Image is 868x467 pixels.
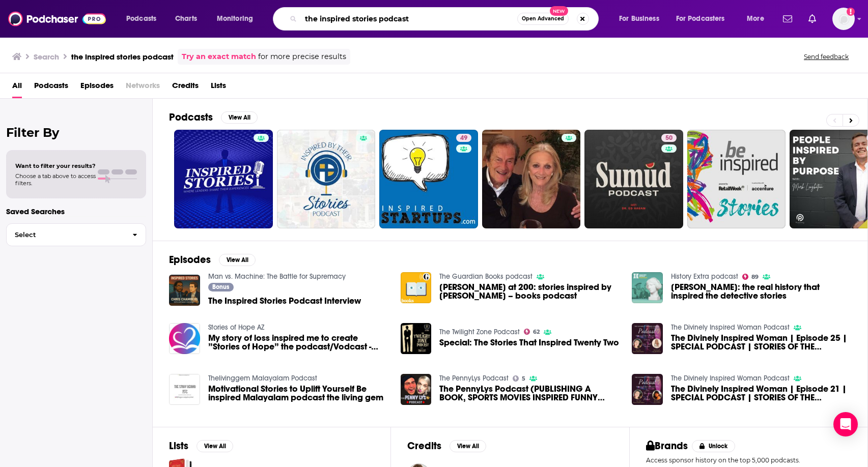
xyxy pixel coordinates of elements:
[522,376,525,381] span: 5
[401,323,432,354] img: Special: The Stories That Inspired Twenty Two
[671,272,738,281] a: History Extra podcast
[632,374,663,405] img: The Divinely Inspired Woman | Episode 21 | SPECIAL PODCAST | STORIES OF THE GODDESS: DIVINE FEMIN...
[211,77,226,98] a: Lists
[12,77,22,98] a: All
[671,334,851,351] span: The Divinely Inspired Woman | Episode 25 | SPECIAL PODCAST | STORIES OF THE [DEMOGRAPHIC_DATA]: D...
[632,272,663,303] img: Sherlock Holmes: the real history that inspired the detective stories
[169,323,200,354] img: My story of loss inspired me to create ”Stories of Hope” the podcast/Vodcast - Christine Hotchkiss
[439,283,620,300] span: [PERSON_NAME] at 200: stories inspired by [PERSON_NAME] – books podcast
[550,6,568,16] span: New
[80,77,114,98] span: Episodes
[533,330,540,334] span: 62
[283,7,608,31] div: Search podcasts, credits, & more...
[439,283,620,300] a: Charlotte Brontë at 200: stories inspired by Jane Eyre – books podcast
[119,11,170,27] button: open menu
[172,77,199,98] a: Credits
[208,323,264,332] a: Stories of Hope AZ
[169,253,211,266] h2: Episodes
[801,52,852,61] button: Send feedback
[15,162,96,169] span: Want to filter your results?
[632,323,663,354] img: The Divinely Inspired Woman | Episode 25 | SPECIAL PODCAST | STORIES OF THE GODDESS: DIVINE FEMIN...
[219,254,256,266] button: View All
[646,440,688,452] h2: Brands
[439,385,620,402] a: The PennyLys Podcast (PUBLISHING A BOOK, SPORTS MOVIES INSPIRED FUNNY STORIES) S3E6
[169,275,200,306] img: The Inspired Stories Podcast Interview
[439,338,619,347] span: Special: The Stories That Inspired Twenty Two
[671,385,851,402] a: The Divinely Inspired Woman | Episode 21 | SPECIAL PODCAST | STORIES OF THE GODDESS: DIVINE FEMIN...
[126,77,160,98] span: Networks
[671,323,790,332] a: The Divinely Inspired Woman Podcast
[217,12,253,26] span: Monitoring
[676,12,725,26] span: For Podcasters
[208,334,388,351] a: My story of loss inspired me to create ”Stories of Hope” the podcast/Vodcast - Christine Hotchkiss
[407,440,486,452] a: CreditsView All
[169,111,213,124] h2: Podcasts
[740,11,777,27] button: open menu
[671,385,851,402] span: The Divinely Inspired Woman | Episode 21 | SPECIAL PODCAST | STORIES OF THE [DEMOGRAPHIC_DATA]: D...
[522,16,564,21] span: Open Advanced
[671,283,851,300] span: [PERSON_NAME]: the real history that inspired the detective stories
[169,253,256,266] a: EpisodesView All
[661,134,677,142] a: 50
[584,130,683,228] a: 50
[7,231,124,238] span: Select
[169,440,233,452] a: ListsView All
[169,374,200,405] a: Motivational Stories to Uplift Yourself Be inspired Malayalam podcast the living gem
[517,13,569,25] button: Open AdvancedNew
[6,125,146,140] h2: Filter By
[6,207,146,216] p: Saved Searches
[34,77,68,98] a: Podcasts
[832,8,855,30] span: Logged in as KSKristina
[439,374,509,383] a: The PennyLys Podcast
[619,12,659,26] span: For Business
[524,329,540,335] a: 62
[439,272,533,281] a: The Guardian Books podcast
[169,111,258,124] a: PodcastsView All
[671,374,790,383] a: The Divinely Inspired Woman Podcast
[401,374,432,405] img: The PennyLys Podcast (PUBLISHING A BOOK, SPORTS MOVIES INSPIRED FUNNY STORIES) S3E6
[671,283,851,300] a: Sherlock Holmes: the real history that inspired the detective stories
[671,334,851,351] a: The Divinely Inspired Woman | Episode 25 | SPECIAL PODCAST | STORIES OF THE GODDESS: DIVINE FEMIN...
[210,11,266,27] button: open menu
[513,375,525,382] a: 5
[832,8,855,30] img: User Profile
[804,10,820,27] a: Show notifications dropdown
[847,8,855,16] svg: Add a profile image
[439,328,520,336] a: The Twilight Zone Podcast
[71,52,174,62] h3: the inspired stories podcast
[379,130,478,228] a: 49
[301,11,517,27] input: Search podcasts, credits, & more...
[197,440,233,452] button: View All
[833,412,858,436] div: Open Intercom Messenger
[169,11,203,27] a: Charts
[175,12,197,26] span: Charts
[6,223,146,246] button: Select
[401,272,432,303] img: Charlotte Brontë at 200: stories inspired by Jane Eyre – books podcast
[646,456,851,464] p: Access sponsor history on the top 5,000 podcasts.
[208,334,388,351] span: My story of loss inspired me to create ”Stories of Hope” the podcast/Vodcast - [PERSON_NAME]
[126,12,156,26] span: Podcasts
[8,9,106,28] img: Podchaser - Follow, Share and Rate Podcasts
[34,52,59,62] h3: Search
[407,440,441,452] h2: Credits
[208,272,346,281] a: Man vs. Machine: The Battle for Supremacy
[208,385,388,402] a: Motivational Stories to Uplift Yourself Be inspired Malayalam podcast the living gem
[208,297,361,305] a: The Inspired Stories Podcast Interview
[669,11,740,27] button: open menu
[747,12,764,26] span: More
